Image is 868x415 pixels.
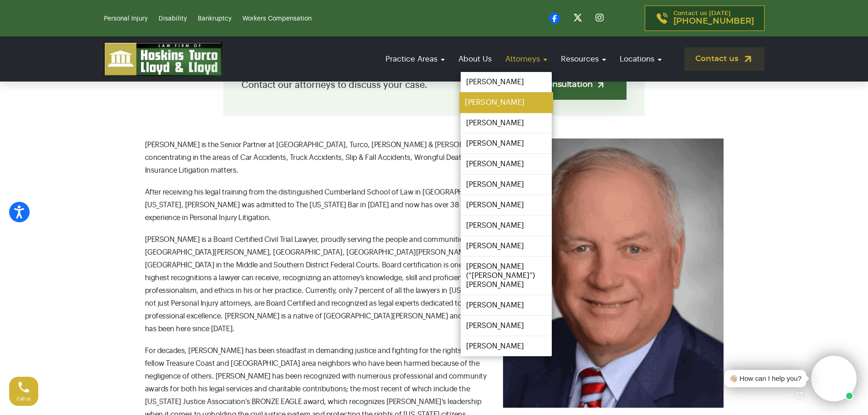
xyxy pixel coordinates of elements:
a: [PERSON_NAME] [461,236,552,256]
a: [PERSON_NAME] [461,154,552,174]
p: After receiving his legal training from the distinguished Cumberland School of Law in [GEOGRAPHIC... [145,186,724,224]
a: [PERSON_NAME] [461,316,552,336]
div: 👋🏼 How can I help you? [729,374,801,384]
a: Resources [556,46,611,72]
a: [PERSON_NAME] [461,113,552,133]
img: logo [104,42,222,76]
p: [PERSON_NAME] is the Senior Partner at [GEOGRAPHIC_DATA], Turco, [PERSON_NAME] & [PERSON_NAME], c... [145,138,724,177]
a: Workers Compensation [242,15,312,22]
a: Contact us [DATE][PHONE_NUMBER] [645,5,765,31]
a: [PERSON_NAME] [461,133,552,154]
a: Get a free consultation [480,70,627,100]
a: Contact us [684,47,765,71]
a: [PERSON_NAME] (“[PERSON_NAME]”) [PERSON_NAME] [461,256,552,295]
a: Attorneys [501,46,552,72]
a: [PERSON_NAME] [461,72,552,92]
a: [PERSON_NAME] [461,174,552,195]
p: Contact us [DATE] [673,10,754,26]
a: Bankruptcy [198,15,231,22]
a: Locations [615,46,666,72]
a: Practice Areas [381,46,449,72]
a: [PERSON_NAME] [461,295,552,315]
p: [PERSON_NAME] is a Board Certified Civil Trial Lawyer, proudly serving the people and communities... [145,233,724,335]
a: [PERSON_NAME] [461,215,552,236]
img: arrow-up-right-light.svg [596,80,606,90]
a: Disability [159,15,187,22]
a: Open chat [790,385,809,405]
div: Contact our attorneys to discuss your case. [223,54,645,116]
img: db1e80b4 [503,138,724,408]
a: Personal Injury [104,15,148,22]
a: [PERSON_NAME] [461,195,552,215]
a: [PERSON_NAME] [459,92,553,113]
span: [PHONE_NUMBER] [673,17,754,26]
span: Call us [17,396,31,401]
a: [PERSON_NAME] [461,336,552,356]
a: About Us [454,46,496,72]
